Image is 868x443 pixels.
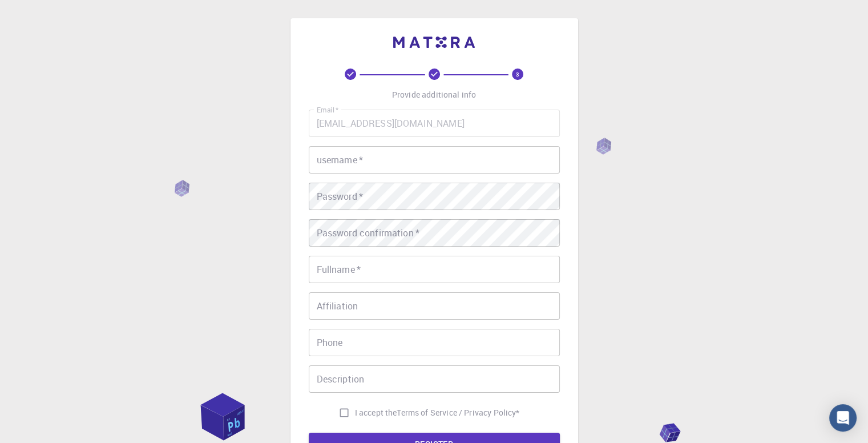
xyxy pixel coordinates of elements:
[397,407,519,418] p: Terms of Service / Privacy Policy *
[829,404,857,432] div: Open Intercom Messenger
[397,407,519,418] a: Terms of Service / Privacy Policy*
[355,407,397,418] span: I accept the
[317,105,338,115] label: Email
[392,89,476,100] p: Provide additional info
[516,70,519,78] text: 3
